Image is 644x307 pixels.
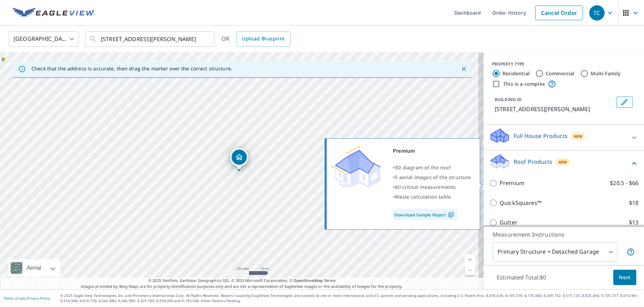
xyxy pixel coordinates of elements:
[492,61,636,67] div: PROPERTY TYPE
[393,192,471,202] div: •
[514,132,568,140] p: Full House Products
[13,8,95,18] img: EV Logo
[500,218,517,227] p: Gutter
[610,179,638,187] p: $20.5 - $66
[24,259,43,277] div: Aerial
[495,105,613,113] p: [STREET_ADDRESS][PERSON_NAME]
[493,230,635,239] p: Measurement Instructions
[393,146,471,156] div: Premium
[613,270,636,285] button: Next
[393,182,471,192] div: •
[495,97,522,102] p: BUILDING ID
[27,296,50,301] a: Privacy Policy
[446,212,456,218] img: Pdf Icon
[627,248,635,256] span: Your report will include the primary structure and a detached garage if one exists.
[3,296,25,301] a: Terms of Use
[242,34,285,43] span: Upload Blueprint
[514,158,552,166] p: Roof Products
[500,199,541,207] p: QuickSquares™
[8,259,60,277] div: Aerial
[31,66,232,72] p: Check that the address is accurate, then drag the marker over the correct structure.
[332,146,381,188] img: Premium
[616,97,633,108] button: Edit building 1
[221,31,290,47] div: OR
[535,6,583,20] a: Cancel Order
[393,209,457,220] a: Download Sample Report
[101,29,200,49] input: Search by address or latitude-longitude
[393,172,471,182] div: •
[629,199,638,207] p: $18
[393,163,471,172] div: •
[589,5,605,21] div: TC
[230,148,248,170] div: Dropped pin, building 1, Residential property, 4839 Mcanulty Rd Pittsburgh, PA 15236
[465,265,475,275] a: Current Level 17, Zoom Out
[465,254,475,265] a: Current Level 17, Zoom In
[395,193,451,200] span: Waste calculation table
[493,242,618,262] div: Primary Structure + Detached Garage
[619,273,631,282] span: Next
[489,153,638,173] div: Roof ProductsNew
[60,293,641,304] p: © 2025 Eagle View Technologies, Inc. and Pictometry International Corp. All Rights Reserved. Repo...
[324,278,335,283] a: Terms
[459,64,468,74] button: Close
[294,278,323,283] a: OpenStreetMap
[574,133,583,139] span: New
[395,174,471,181] span: 5 aerial images of the structure
[148,278,335,284] span: © 2025 TomTom, Earthstar Geographics SIO, © 2025 Microsoft Corporation, ©
[9,29,78,49] div: [GEOGRAPHIC_DATA]
[395,184,456,190] span: All critical measurements
[236,31,290,47] a: Upload Blueprint
[629,218,638,227] p: $13
[500,179,524,187] p: Premium
[3,296,50,300] p: |
[559,159,567,165] span: New
[503,80,545,87] label: This is a complex
[591,70,621,77] label: Multi-Family
[502,70,530,77] label: Residential
[395,164,450,171] span: 3D diagram of the roof
[489,128,638,147] div: Full House ProductsNew
[491,270,552,285] p: Estimated Total: $0
[546,70,575,77] label: Commercial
